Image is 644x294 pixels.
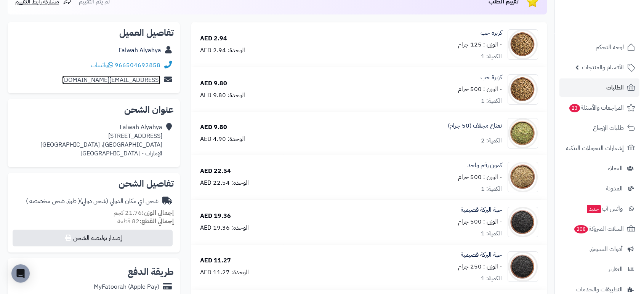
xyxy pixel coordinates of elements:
[200,167,231,176] div: 22.54 AED
[559,260,639,278] a: التقارير
[461,251,502,259] a: حبة البركة قصيمية
[586,203,623,214] span: وآتس آب
[592,21,637,37] img: logo-2.png
[559,78,639,97] a: الطلبات
[508,207,538,237] img: black%20caraway-90x90.jpg
[559,240,639,258] a: أدوات التسويق
[481,29,502,37] a: كزبرة حب
[200,256,231,265] div: 11.27 AED
[128,267,174,276] h2: طريقة الدفع
[559,179,639,198] a: المدونة
[559,38,639,56] a: لوحة التحكم
[508,162,538,192] img: Cumin-90x90.jpg
[62,75,160,85] a: [EMAIL_ADDRESS][DOMAIN_NAME]
[508,74,538,105] img: Cor-90x90.jpg
[117,217,174,226] small: 82 قطعة
[574,225,588,233] span: 208
[200,179,249,187] div: الوحدة: 22.54 AED
[559,119,639,137] a: طلبات الإرجاع
[458,217,502,226] small: - الوزن : 500 جرام
[481,73,502,82] a: كزبرة حب
[481,274,502,283] div: الكمية: 1
[596,42,624,53] span: لوحة التحكم
[458,173,502,182] small: - الوزن : 500 جرام
[608,264,623,275] span: التقارير
[481,97,502,105] div: الكمية: 1
[14,179,174,188] h2: تفاصيل الشحن
[461,206,502,214] a: حبة البركة قصيمية
[139,217,174,226] strong: إجمالي القطع:
[200,34,227,43] div: 2.94 AED
[590,244,623,254] span: أدوات التسويق
[142,208,174,217] strong: إجمالي الوزن:
[559,159,639,177] a: العملاء
[569,104,580,112] span: 23
[13,230,173,246] button: إصدار بوليصة الشحن
[14,28,174,37] h2: تفاصيل العميل
[458,85,502,94] small: - الوزن : 500 جرام
[559,139,639,157] a: إشعارات التحويلات البنكية
[508,29,538,60] img: Cor-90x90.jpg
[458,262,502,271] small: - الوزن : 250 جرام
[119,46,161,55] a: Falwah Alyahya
[200,123,227,132] div: 9.80 AED
[593,123,624,133] span: طلبات الإرجاع
[200,212,231,220] div: 19.36 AED
[508,118,538,149] img: Mint-90x90.jpg
[481,229,502,238] div: الكمية: 1
[115,61,160,70] a: 966504692858
[468,161,502,170] a: كمون رقم واحد
[200,91,245,100] div: الوحدة: 9.80 AED
[200,135,245,144] div: الوحدة: 4.90 AED
[508,251,538,282] img: black%20caraway-90x90.jpg
[566,143,624,153] span: إشعارات التحويلات البنكية
[200,268,249,277] div: الوحدة: 11.27 AED
[458,40,502,49] small: - الوزن : 125 جرام
[559,99,639,117] a: المراجعات والأسئلة23
[582,62,624,73] span: الأقسام والمنتجات
[481,185,502,193] div: الكمية: 1
[11,264,30,283] div: Open Intercom Messenger
[14,105,174,114] h2: عنوان الشحن
[481,136,502,145] div: الكمية: 2
[94,283,159,291] div: MyFatoorah (Apple Pay)
[26,197,80,206] span: ( طرق شحن مخصصة )
[200,46,245,55] div: الوحدة: 2.94 AED
[200,79,227,88] div: 9.80 AED
[448,121,502,130] a: نعناع مجفف (50 جرام)
[26,197,159,206] div: شحن اي مكان الدولي (شحن دولي)
[114,208,174,217] small: 21.76 كجم
[606,183,623,194] span: المدونة
[481,52,502,61] div: الكمية: 1
[608,163,623,174] span: العملاء
[559,200,639,218] a: وآتس آبجديد
[587,205,601,213] span: جديد
[574,224,624,234] span: السلات المتروكة
[606,82,624,93] span: الطلبات
[40,123,162,158] div: Falwah Alyahya [STREET_ADDRESS] [GEOGRAPHIC_DATA]، [GEOGRAPHIC_DATA] الإمارات - [GEOGRAPHIC_DATA]
[91,61,113,70] a: واتساب
[569,102,624,113] span: المراجعات والأسئلة
[200,224,249,232] div: الوحدة: 19.36 AED
[559,220,639,238] a: السلات المتروكة208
